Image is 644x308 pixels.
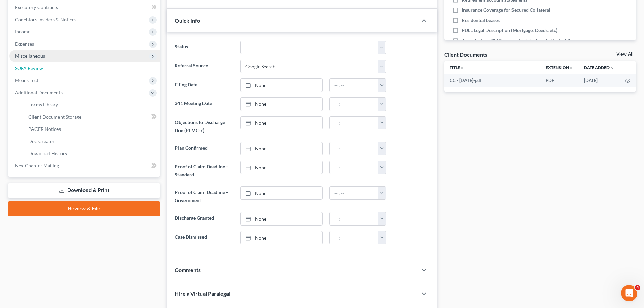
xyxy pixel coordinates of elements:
a: Extensionunfold_more [546,65,573,70]
a: PACER Notices [23,123,160,135]
label: 341 Meeting Date [171,97,237,111]
a: None [241,161,322,174]
td: CC - [DATE]-pdf [444,74,540,87]
iframe: Intercom live chat [621,285,637,301]
span: Hire a Virtual Paralegal [175,290,230,297]
input: -- : -- [330,212,378,225]
a: Titleunfold_more [450,65,464,70]
label: Filing Date [171,78,237,92]
i: unfold_more [460,66,464,70]
a: Review & File [8,201,160,216]
span: Client Document Storage [28,114,81,120]
input: -- : -- [330,161,378,174]
label: Plan Confirmed [171,142,237,156]
a: Forms Library [23,99,160,111]
span: Executory Contracts [15,4,58,10]
span: Additional Documents [15,90,63,95]
td: PDF [540,74,578,87]
input: -- : -- [330,187,378,199]
label: Case Dismissed [171,231,237,244]
a: None [241,231,322,244]
a: Executory Contracts [9,1,160,14]
label: Proof of Claim Deadline - Government [171,186,237,207]
input: -- : -- [330,142,378,155]
span: Appraisals or CMA's on real estate done in the last 3 years OR required by attorney [462,37,582,51]
a: Client Document Storage [23,111,160,123]
span: Miscellaneous [15,53,45,59]
td: [DATE] [578,74,620,87]
a: None [241,98,322,111]
label: Objections to Discharge Due (PFMC-7) [171,116,237,137]
a: Download & Print [8,183,160,198]
input: -- : -- [330,98,378,111]
a: None [241,142,322,155]
a: None [241,212,322,225]
span: SOFA Review [15,65,43,71]
span: Expenses [15,41,34,47]
span: 4 [635,285,640,290]
i: expand_more [610,66,614,70]
label: Status [171,41,237,54]
label: Referral Source [171,60,237,73]
span: Comments [175,267,201,273]
a: Date Added expand_more [584,65,614,70]
span: Doc Creator [28,138,55,144]
a: Doc Creator [23,135,160,147]
label: Discharge Granted [171,212,237,226]
span: Residential Leases [462,17,500,24]
span: Download History [28,150,67,156]
a: None [241,79,322,92]
span: Quick Info [175,17,200,24]
a: Download History [23,147,160,160]
i: unfold_more [569,66,573,70]
label: Proof of Claim Deadline - Standard [171,161,237,181]
span: Forms Library [28,102,58,108]
a: None [241,117,322,129]
span: Codebtors Insiders & Notices [15,17,76,22]
a: None [241,187,322,199]
a: SOFA Review [9,62,160,74]
a: NextChapter Mailing [9,160,160,172]
input: -- : -- [330,79,378,92]
input: -- : -- [330,231,378,244]
span: Insurance Coverage for Secured Collateral [462,7,550,14]
a: View All [616,52,633,57]
input: -- : -- [330,117,378,129]
div: Client Documents [444,51,487,58]
span: NextChapter Mailing [15,163,59,168]
span: FULL Legal Description (Mortgage, Deeds, etc) [462,27,557,34]
span: Income [15,29,30,34]
span: PACER Notices [28,126,61,132]
span: Means Test [15,77,38,83]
